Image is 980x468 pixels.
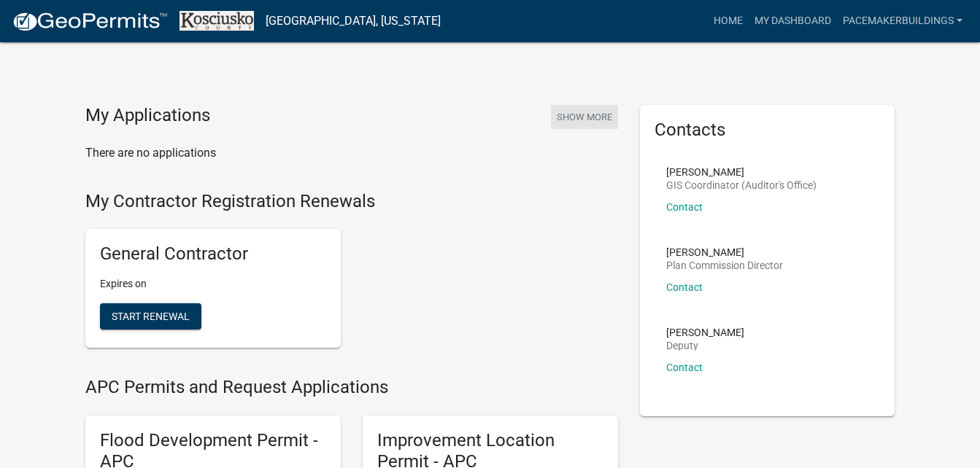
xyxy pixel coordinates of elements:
p: GIS Coordinator (Auditor's Office) [666,180,817,190]
p: [PERSON_NAME] [666,327,744,338]
span: Start Renewal [112,311,190,322]
p: There are no applications [85,144,618,162]
h5: Contacts [655,120,881,141]
img: Kosciusko County, Indiana [180,11,254,31]
a: Contact [666,362,703,373]
p: Deputy [666,340,744,351]
h5: General Contractor [100,243,326,265]
p: [PERSON_NAME] [666,247,783,257]
p: [PERSON_NAME] [666,167,817,177]
a: Home [708,7,749,35]
a: My Dashboard [749,7,837,35]
h4: My Contractor Registration Renewals [85,191,618,212]
a: Contact [666,201,703,213]
h4: APC Permits and Request Applications [85,377,618,398]
button: Start Renewal [100,303,201,329]
wm-registration-list-section: My Contractor Registration Renewals [85,191,618,360]
h4: My Applications [85,105,210,127]
a: PacemakerBuildings [837,7,968,35]
a: [GEOGRAPHIC_DATA], [US_STATE] [266,9,441,34]
p: Plan Commission Director [666,260,783,270]
a: Contact [666,281,703,293]
button: Show More [551,105,618,129]
p: Expires on [100,276,326,292]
